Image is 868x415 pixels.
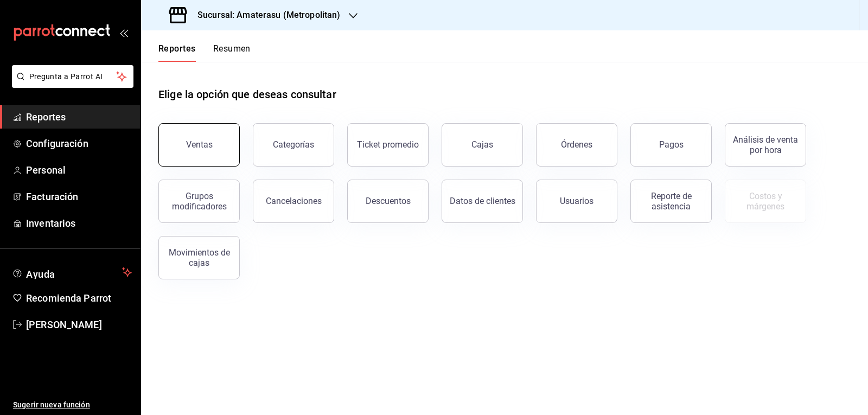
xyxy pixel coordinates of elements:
[26,317,132,332] span: [PERSON_NAME]
[630,180,712,223] button: Reporte de asistencia
[273,139,314,150] div: Categorías
[158,43,251,62] div: navigation tabs
[26,291,132,305] span: Recomienda Parrot
[186,139,213,150] div: Ventas
[26,110,132,124] span: Reportes
[158,86,336,103] h1: Elige la opción que deseas consultar
[26,136,132,151] span: Configuración
[471,139,493,150] div: Cajas
[158,180,240,223] button: Grupos modificadores
[725,123,806,167] button: Análisis de venta por hora
[366,196,411,206] div: Descuentos
[637,191,705,212] div: Reporte de asistencia
[253,123,334,167] button: Categorías
[357,139,419,150] div: Ticket promedio
[266,196,322,206] div: Cancelaciones
[560,196,593,206] div: Usuarios
[26,266,118,279] span: Ayuda
[26,189,132,204] span: Facturación
[732,191,799,212] div: Costos y márgenes
[732,135,799,155] div: Análisis de venta por hora
[189,9,340,22] h3: Sucursal: Amaterasu (Metropolitan)
[561,139,592,150] div: Órdenes
[158,236,240,279] button: Movimientos de cajas
[165,191,233,212] div: Grupos modificadores
[536,123,617,167] button: Órdenes
[442,180,523,223] button: Datos de clientes
[536,180,617,223] button: Usuarios
[347,180,429,223] button: Descuentos
[158,123,240,167] button: Ventas
[29,71,117,82] span: Pregunta a Parrot AI
[450,196,515,206] div: Datos de clientes
[630,123,712,167] button: Pagos
[253,180,334,223] button: Cancelaciones
[659,139,684,150] div: Pagos
[26,163,132,177] span: Personal
[213,43,251,62] button: Resumen
[13,399,132,411] span: Sugerir nueva función
[347,123,429,167] button: Ticket promedio
[158,43,196,62] button: Reportes
[12,65,133,88] button: Pregunta a Parrot AI
[165,247,233,268] div: Movimientos de cajas
[8,79,133,90] a: Pregunta a Parrot AI
[725,180,806,223] button: Contrata inventarios para ver este reporte
[119,28,128,37] button: open_drawer_menu
[26,216,132,231] span: Inventarios
[442,123,523,167] button: Cajas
